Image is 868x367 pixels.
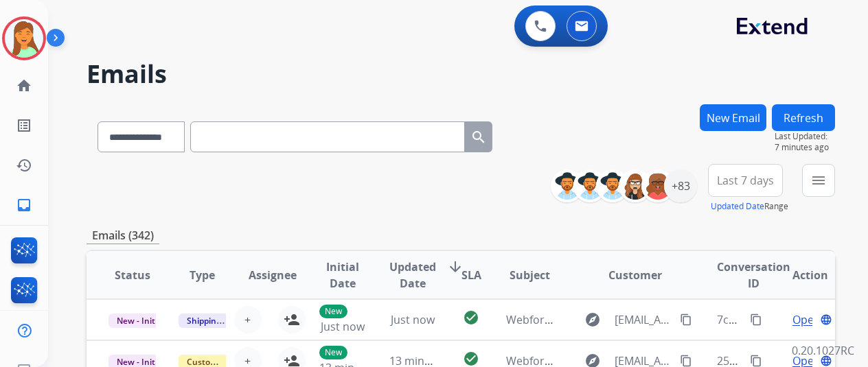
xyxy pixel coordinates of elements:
[775,142,835,153] span: 7 minutes ago
[190,267,215,283] span: Type
[792,342,854,359] p: 0.20.1027RC
[810,172,827,189] mat-icon: menu
[615,311,672,328] span: [EMAIL_ADDRESS][DOMAIN_NAME]
[234,306,262,333] button: +
[664,169,697,202] div: +83
[711,201,764,212] button: Updated Date
[244,311,251,328] span: +
[249,267,297,283] span: Assignee
[463,351,479,367] mat-icon: check_circle
[750,355,762,367] mat-icon: content_copy
[16,78,32,94] mat-icon: home
[792,311,821,328] span: Open
[284,311,300,328] mat-icon: person_add
[16,157,32,174] mat-icon: history
[391,312,435,327] span: Just now
[700,104,766,131] button: New Email
[463,309,479,326] mat-icon: check_circle
[16,197,32,213] mat-icon: inbox
[680,313,692,326] mat-icon: content_copy
[179,313,273,328] span: Shipping Protection
[5,19,43,58] img: avatar
[108,313,172,328] span: New - Initial
[461,267,481,283] span: SLA
[584,311,601,328] mat-icon: explore
[717,259,790,292] span: Conversation ID
[447,259,464,275] mat-icon: arrow_downward
[711,200,788,212] span: Range
[87,227,159,244] p: Emails (342)
[820,313,832,326] mat-icon: language
[87,60,835,88] h2: Emails
[765,251,835,299] th: Action
[115,267,150,283] span: Status
[319,346,347,359] p: New
[510,267,550,283] span: Subject
[470,129,487,145] mat-icon: search
[680,355,692,367] mat-icon: content_copy
[775,131,835,142] span: Last Updated:
[750,313,762,326] mat-icon: content_copy
[16,117,32,134] mat-icon: list_alt
[319,259,367,292] span: Initial Date
[820,355,832,367] mat-icon: language
[608,267,662,283] span: Customer
[717,178,774,183] span: Last 7 days
[772,104,835,131] button: Refresh
[319,305,347,318] p: New
[321,319,365,334] span: Just now
[506,312,817,327] span: Webform from [EMAIL_ADDRESS][DOMAIN_NAME] on [DATE]
[389,259,436,292] span: Updated Date
[708,164,783,197] button: Last 7 days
